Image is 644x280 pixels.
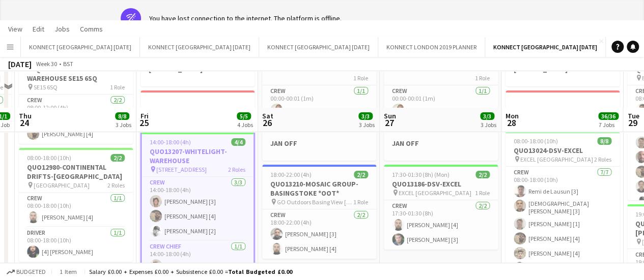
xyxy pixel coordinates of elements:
[384,50,498,120] app-job-card: 00:00-00:01 (1m)1/1DUTY MANAGER1 RoleCrew1/100:00-00:01 (1m)[PERSON_NAME] [CM]
[19,148,133,262] app-job-card: 08:00-18:00 (10h)2/2QUO12980-CONTINENTAL DRIFTS-[GEOGRAPHIC_DATA] [GEOGRAPHIC_DATA]2 RolesCrew1/1...
[110,154,125,162] span: 2/2
[354,171,368,178] span: 2/2
[262,85,376,120] app-card-role: Crew1/100:00-00:01 (1m)[PERSON_NAME] [CM]
[19,193,133,227] app-card-role: Crew1/108:00-18:00 (10h)[PERSON_NAME] [4]
[140,37,259,57] button: KONNECT [GEOGRAPHIC_DATA] [DATE]
[19,163,133,181] h3: QUO12980-CONTINENTAL DRIFTS-[GEOGRAPHIC_DATA]
[475,189,490,197] span: 1 Role
[598,112,619,120] span: 36/36
[262,111,273,120] span: Sat
[353,74,368,82] span: 1 Role
[228,268,292,275] span: Total Budgeted £0.00
[76,22,107,36] a: Comms
[8,24,22,34] span: View
[237,112,251,120] span: 5/5
[594,155,611,163] span: 2 Roles
[382,117,396,129] span: 27
[19,65,133,83] h3: IN QUOTE13208-19MIL-WAREHOUSE SE15 6SQ
[16,268,46,275] span: Budgeted
[384,165,498,250] app-job-card: 17:30-01:30 (8h) (Mon)2/2QUO13186-DSV-EXCEL EXCEL [GEOGRAPHIC_DATA]1 RoleCrew2/217:30-01:30 (8h)[...
[384,139,498,148] h3: JAN OFF
[34,60,59,68] span: Week 30
[384,111,396,120] span: Sun
[384,200,498,250] app-card-role: Crew2/217:30-01:30 (8h)[PERSON_NAME] [4][PERSON_NAME] [3]
[399,189,471,197] span: EXCEL [GEOGRAPHIC_DATA]
[353,198,368,206] span: 1 Role
[262,209,376,259] app-card-role: Crew2/218:00-22:00 (4h)[PERSON_NAME] [3][PERSON_NAME] [4]
[514,137,558,145] span: 08:00-18:00 (10h)
[480,112,494,120] span: 3/3
[141,90,255,127] app-job-card: JAN OFF
[141,111,149,120] span: Fri
[142,177,254,241] app-card-role: Crew3/314:00-18:00 (4h)[PERSON_NAME] [3][PERSON_NAME] [4][PERSON_NAME] [2]
[384,85,498,120] app-card-role: Crew1/100:00-00:01 (1m)[PERSON_NAME] [CM]
[107,181,125,189] span: 2 Roles
[506,105,620,114] h3: JAN OFF
[8,59,32,69] div: [DATE]
[110,83,125,91] span: 1 Role
[34,181,90,189] span: [GEOGRAPHIC_DATA]
[231,138,245,146] span: 4/4
[485,37,606,57] button: KONNECT [GEOGRAPHIC_DATA] [DATE]
[5,266,47,277] button: Budgeted
[358,112,373,120] span: 3/3
[19,227,133,262] app-card-role: Driver1/108:00-18:00 (10h)[4] [PERSON_NAME]
[34,83,58,91] span: SE15 6SQ
[270,171,312,178] span: 18:00-22:00 (4h)
[228,166,245,173] span: 2 Roles
[384,179,498,189] h3: QUO13186-DSV-EXCEL
[29,22,48,36] a: Edit
[141,131,255,276] app-job-card: 14:00-18:00 (4h)4/4QUO13207-WHITELIGHT-WAREHOUSE [STREET_ADDRESS]2 RolesCrew3/314:00-18:00 (4h)[P...
[384,124,498,161] app-job-card: JAN OFF
[237,121,253,129] div: 4 Jobs
[481,121,496,129] div: 3 Jobs
[19,111,32,120] span: Thu
[156,166,207,173] span: [STREET_ADDRESS]
[506,90,620,127] app-job-card: JAN OFF
[262,50,376,120] app-job-card: 00:00-00:01 (1m)1/1DUTY MANAGER1 RoleCrew1/100:00-00:01 (1m)[PERSON_NAME] [CM]
[139,117,149,129] span: 25
[277,198,353,206] span: GO Outdoors Basing View [GEOGRAPHIC_DATA] RG21 4YY
[520,155,593,163] span: EXCEL [GEOGRAPHIC_DATA]
[262,139,376,148] h3: JAN OFF
[262,165,376,259] app-job-card: 18:00-22:00 (4h)2/2QUO13210-MOSAIC GROUP-BASINGSTOKE *OOT* GO Outdoors Basing View [GEOGRAPHIC_DA...
[116,121,131,129] div: 3 Jobs
[262,179,376,198] h3: QUO13210-MOSAIC GROUP-BASINGSTOKE *OOT*
[27,154,71,162] span: 08:00-18:00 (10h)
[4,22,26,36] a: View
[626,117,639,129] span: 29
[115,112,129,120] span: 8/8
[19,50,133,144] app-job-card: 08:00-12:00 (4h)2/2IN QUOTE13208-19MIL-WAREHOUSE SE15 6SQ SE15 6SQ1 RoleCrew2/208:00-12:00 (4h)[P...
[150,138,191,146] span: 14:00-18:00 (4h)
[89,268,292,275] div: Salary £0.00 + Expenses £0.00 + Subsistence £0.00 =
[80,24,103,34] span: Comms
[63,60,73,68] div: BST
[506,146,620,155] h3: QUO13024-DSV-EXCEL
[378,37,485,57] button: KONNECT LONDON 2019 PLANNER
[599,121,618,129] div: 7 Jobs
[627,111,639,120] span: Tue
[141,105,255,114] h3: JAN OFF
[475,74,490,82] span: 1 Role
[392,171,450,178] span: 17:30-01:30 (8h) (Mon)
[19,95,133,144] app-card-role: Crew2/208:00-12:00 (4h)[PERSON_NAME] [4][PERSON_NAME] [4]
[259,37,378,57] button: KONNECT [GEOGRAPHIC_DATA] [DATE]
[506,111,519,120] span: Mon
[261,117,273,129] span: 26
[56,268,80,275] span: 1 item
[142,241,254,275] app-card-role: Crew Chief1/114:00-18:00 (4h)[PERSON_NAME] [CC]
[149,14,342,23] div: You have lost connection to the internet. The platform is offline.
[33,24,44,34] span: Edit
[21,37,140,57] button: KONNECT [GEOGRAPHIC_DATA] [DATE]
[262,124,376,161] app-job-card: JAN OFF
